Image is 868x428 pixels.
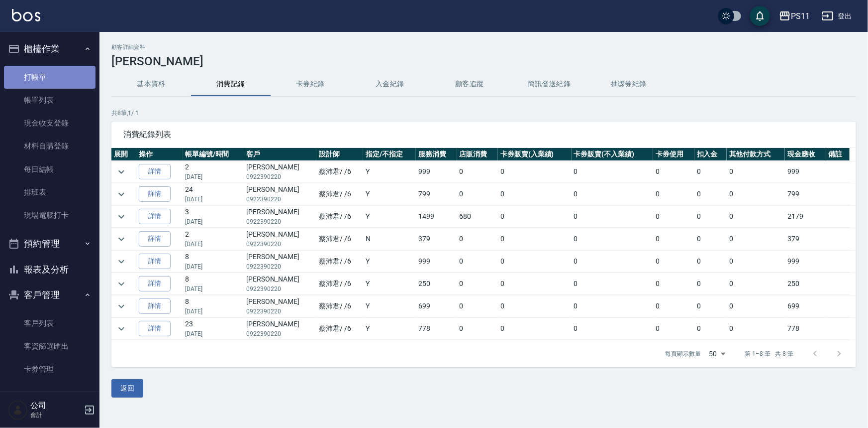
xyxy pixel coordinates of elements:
[727,295,785,317] td: 0
[4,66,96,89] a: 打帳單
[244,148,317,161] th: 客戶
[247,172,314,181] p: 0922390220
[8,400,28,420] img: Person
[653,318,694,340] td: 0
[694,295,727,317] td: 0
[316,161,363,183] td: 蔡沛君 / /6
[244,161,317,183] td: [PERSON_NAME]
[363,295,416,317] td: Y
[572,318,654,340] td: 0
[4,257,96,283] button: 報表及分析
[244,318,317,340] td: [PERSON_NAME]
[498,295,571,317] td: 0
[185,285,242,293] p: [DATE]
[826,148,850,161] th: 備註
[727,183,785,205] td: 0
[818,7,856,25] button: 登出
[111,54,856,68] h3: [PERSON_NAME]
[185,195,242,204] p: [DATE]
[4,158,96,181] a: 每日結帳
[653,228,694,250] td: 0
[185,172,242,181] p: [DATE]
[114,232,129,247] button: expand row
[498,273,571,295] td: 0
[244,273,317,295] td: [PERSON_NAME]
[457,206,498,228] td: 680
[653,148,694,161] th: 卡券使用
[791,10,810,22] div: PS11
[589,72,669,96] button: 抽獎券紀錄
[498,251,571,273] td: 0
[139,186,171,202] a: 詳情
[111,44,856,50] h2: 顧客詳細資料
[785,183,826,205] td: 799
[430,72,509,96] button: 顧客追蹤
[572,273,654,295] td: 0
[457,161,498,183] td: 0
[316,251,363,273] td: 蔡沛君 / /6
[694,318,727,340] td: 0
[183,318,244,340] td: 23
[416,228,457,250] td: 379
[785,206,826,228] td: 2179
[572,228,654,250] td: 0
[316,295,363,317] td: 蔡沛君 / /6
[114,299,129,314] button: expand row
[111,109,856,118] p: 共 8 筆, 1 / 1
[572,206,654,228] td: 0
[666,349,701,358] p: 每頁顯示數量
[653,161,694,183] td: 0
[30,411,81,420] p: 會計
[727,206,785,228] td: 0
[350,72,430,96] button: 入金紀錄
[727,148,785,161] th: 其他付款方式
[498,228,571,250] td: 0
[244,206,317,228] td: [PERSON_NAME]
[745,349,793,358] p: 第 1–8 筆 共 8 筆
[363,273,416,295] td: Y
[316,318,363,340] td: 蔡沛君 / /6
[4,282,96,308] button: 客戶管理
[139,231,171,247] a: 詳情
[457,148,498,161] th: 店販消費
[183,148,244,161] th: 帳單編號/時間
[247,240,314,249] p: 0922390220
[4,89,96,112] a: 帳單列表
[191,72,271,96] button: 消費記錄
[457,183,498,205] td: 0
[775,6,814,26] button: PS11
[247,195,314,204] p: 0922390220
[572,148,654,161] th: 卡券販賣(不入業績)
[244,251,317,273] td: [PERSON_NAME]
[247,307,314,316] p: 0922390220
[139,254,171,269] a: 詳情
[416,148,457,161] th: 服務消費
[247,262,314,271] p: 0922390220
[498,183,571,205] td: 0
[4,335,96,358] a: 客資篩選匯出
[785,251,826,273] td: 999
[498,206,571,228] td: 0
[572,295,654,317] td: 0
[363,183,416,205] td: Y
[727,273,785,295] td: 0
[183,228,244,250] td: 2
[727,318,785,340] td: 0
[4,204,96,227] a: 現場電腦打卡
[185,307,242,316] p: [DATE]
[12,9,40,21] img: Logo
[694,206,727,228] td: 0
[416,318,457,340] td: 778
[183,251,244,273] td: 8
[785,228,826,250] td: 379
[653,295,694,317] td: 0
[183,183,244,205] td: 24
[316,148,363,161] th: 設計師
[653,183,694,205] td: 0
[4,231,96,257] button: 預約管理
[111,379,143,398] button: 返回
[457,228,498,250] td: 0
[111,72,191,96] button: 基本資料
[4,181,96,204] a: 排班表
[139,164,171,179] a: 詳情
